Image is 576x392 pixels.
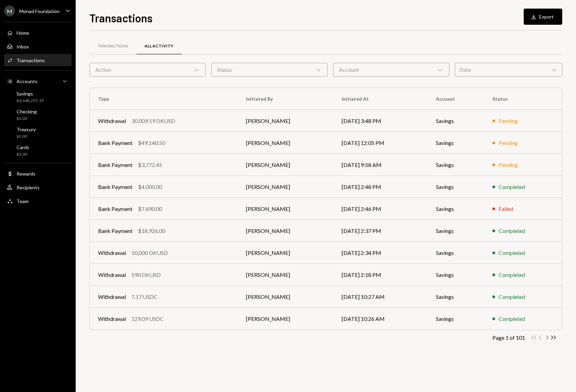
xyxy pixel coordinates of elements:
[333,110,427,132] td: [DATE] 3:48 PM
[238,264,333,286] td: [PERSON_NAME]
[4,107,72,123] a: Checking$0.00
[499,161,518,169] div: Pending
[17,91,44,97] div: Savings
[138,161,162,169] div: $3,772.45
[499,271,525,279] div: Completed
[98,249,126,257] div: Withdrawal
[238,176,333,198] td: [PERSON_NAME]
[17,44,29,49] div: Inbox
[17,126,36,132] div: Treasury
[333,308,427,330] td: [DATE] 10:26 AM
[211,63,328,77] div: Status
[428,110,484,132] td: Savings
[238,308,333,330] td: [PERSON_NAME]
[499,315,525,323] div: Completed
[4,181,72,193] a: Recipients
[138,139,165,147] div: $49,140.50
[89,63,206,77] div: Action
[98,139,132,147] div: Bank Payment
[4,26,72,39] a: Home
[333,176,427,198] td: [DATE] 2:48 PM
[238,198,333,220] td: [PERSON_NAME]
[98,293,126,301] div: Withdrawal
[4,124,72,141] a: Treasury$0.00
[4,195,72,207] a: Team
[428,154,484,176] td: Savings
[499,205,513,213] div: Failed
[4,75,72,87] a: Accounts
[428,88,484,110] th: Account
[138,205,162,213] div: $7,490.00
[524,9,562,25] button: Export
[428,264,484,286] td: Savings
[90,88,238,110] th: Type
[428,176,484,198] td: Savings
[428,132,484,154] td: Savings
[98,227,132,235] div: Bank Payment
[499,249,525,257] div: Completed
[17,198,29,204] div: Team
[17,184,40,190] div: Recipients
[17,144,29,150] div: Cards
[428,286,484,308] td: Savings
[499,293,525,301] div: Completed
[131,117,175,125] div: 30,009.19 DKUSD
[145,43,173,49] div: All Activity
[333,220,427,242] td: [DATE] 2:37 PM
[131,293,158,301] div: 7.17 USDC
[428,308,484,330] td: Savings
[492,334,525,341] div: Page 1 of 101
[238,220,333,242] td: [PERSON_NAME]
[98,161,132,169] div: Bank Payment
[19,8,60,14] div: Monad Foundation
[238,132,333,154] td: [PERSON_NAME]
[17,134,36,139] div: $0.00
[484,88,562,110] th: Status
[17,116,37,122] div: $0.00
[17,109,37,114] div: Checking
[136,37,182,55] a: All Activity
[333,63,449,77] div: Account
[4,5,15,16] div: M
[499,227,525,235] div: Completed
[4,89,72,105] a: Savings$4,648,291.19
[428,198,484,220] td: Savings
[4,40,72,53] a: Inbox
[238,242,333,264] td: [PERSON_NAME]
[238,286,333,308] td: [PERSON_NAME]
[138,227,165,235] div: $18,926.00
[428,220,484,242] td: Savings
[17,30,29,36] div: Home
[17,171,35,177] div: Rewards
[98,183,132,191] div: Bank Payment
[98,117,126,125] div: Withdrawal
[98,43,128,49] div: Transactions
[428,242,484,264] td: Savings
[499,139,518,147] div: Pending
[17,98,44,104] div: $4,648,291.19
[333,132,427,154] td: [DATE] 12:05 PM
[17,78,38,84] div: Accounts
[238,110,333,132] td: [PERSON_NAME]
[455,63,562,77] div: Date
[131,315,164,323] div: 129.09 USDC
[98,205,132,213] div: Bank Payment
[333,286,427,308] td: [DATE] 10:27 AM
[499,117,518,125] div: Pending
[138,183,162,191] div: $4,000.00
[89,37,136,55] a: Transactions
[4,167,72,180] a: Rewards
[4,54,72,66] a: Transactions
[499,183,525,191] div: Completed
[333,242,427,264] td: [DATE] 2:34 PM
[333,154,427,176] td: [DATE] 9:58 AM
[238,88,333,110] th: Initiated By
[89,11,152,25] h1: Transactions
[98,315,126,323] div: Withdrawal
[131,271,161,279] div: 590 DKUSD
[333,264,427,286] td: [DATE] 2:18 PM
[98,271,126,279] div: Withdrawal
[17,152,29,157] div: $0.00
[333,198,427,220] td: [DATE] 2:46 PM
[131,249,168,257] div: 50,000 DKUSD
